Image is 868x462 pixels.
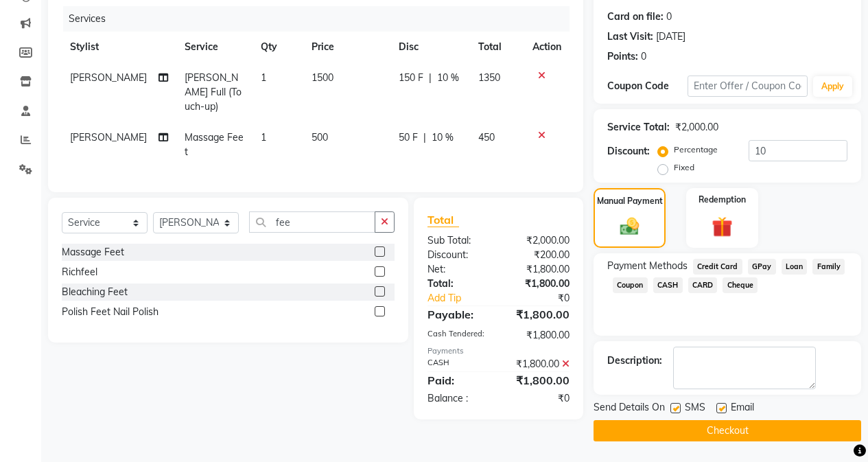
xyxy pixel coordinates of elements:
button: Checkout [594,420,861,441]
th: Price [303,32,390,62]
span: 1350 [478,71,500,84]
div: Discount: [607,144,650,159]
div: Points: [607,49,638,64]
div: Net: [417,262,499,277]
div: ₹1,800.00 [498,306,580,323]
span: 150 F [399,71,423,85]
span: 10 % [437,71,459,85]
th: Disc [390,32,470,62]
span: 450 [478,131,495,143]
label: Manual Payment [597,195,663,207]
label: Fixed [674,161,694,174]
div: Payments [427,345,570,357]
div: Services [63,6,580,32]
div: ₹2,000.00 [498,233,580,248]
div: Last Visit: [607,30,653,44]
span: 50 F [399,130,418,145]
div: 0 [666,10,672,24]
div: Massage Feet [62,245,124,259]
span: | [423,130,426,145]
div: ₹0 [498,391,580,406]
span: Loan [782,259,808,275]
th: Total [470,32,524,62]
div: Service Total: [607,120,670,135]
div: ₹1,800.00 [498,357,580,371]
div: ₹1,800.00 [498,328,580,343]
div: ₹0 [512,291,580,305]
input: Enter Offer / Coupon Code [688,76,808,97]
div: 0 [641,49,646,64]
th: Stylist [62,32,176,62]
span: [PERSON_NAME] Full (Touch-up) [185,71,242,113]
span: Coupon [613,277,648,293]
div: Richfeel [62,265,97,279]
span: CARD [688,277,718,293]
span: Massage Feet [185,131,244,158]
span: 1500 [312,71,333,84]
img: _gift.svg [705,214,739,240]
div: [DATE] [656,30,685,44]
span: SMS [685,400,705,417]
div: Payable: [417,306,499,323]
div: Description: [607,354,662,368]
span: Send Details On [594,400,665,417]
button: Apply [813,76,852,97]
span: [PERSON_NAME] [70,71,147,84]
div: Polish Feet Nail Polish [62,305,159,319]
span: 500 [312,131,328,143]
th: Service [176,32,253,62]
span: Credit Card [693,259,742,275]
a: Add Tip [417,291,512,305]
div: ₹1,800.00 [498,372,580,389]
div: Balance : [417,391,499,406]
div: ₹2,000.00 [675,120,718,135]
span: CASH [653,277,683,293]
span: Payment Methods [607,259,688,273]
th: Qty [253,32,303,62]
span: 1 [261,71,266,84]
label: Redemption [699,194,746,206]
div: ₹200.00 [498,248,580,262]
span: Email [731,400,754,417]
span: GPay [748,259,776,275]
img: _cash.svg [614,216,646,238]
span: Family [812,259,845,275]
div: Discount: [417,248,499,262]
div: Bleaching Feet [62,285,128,299]
div: Cash Tendered: [417,328,499,343]
div: Paid: [417,372,499,389]
span: [PERSON_NAME] [70,131,147,143]
div: Coupon Code [607,79,688,93]
div: ₹1,800.00 [498,277,580,291]
span: 10 % [432,130,454,145]
label: Percentage [674,143,718,156]
div: ₹1,800.00 [498,262,580,277]
div: Card on file: [607,10,664,24]
th: Action [524,32,570,62]
div: Sub Total: [417,233,499,248]
input: Search or Scan [249,211,375,233]
span: | [429,71,432,85]
span: Total [427,213,459,227]
span: 1 [261,131,266,143]
div: CASH [417,357,499,371]
span: Cheque [723,277,758,293]
div: Total: [417,277,499,291]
